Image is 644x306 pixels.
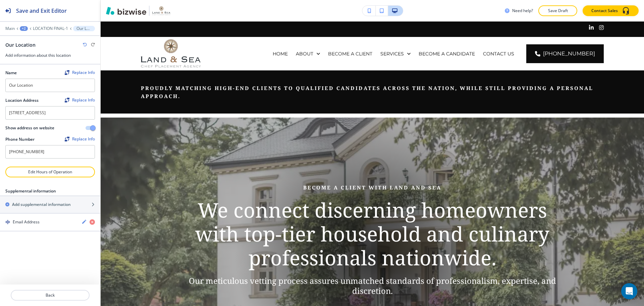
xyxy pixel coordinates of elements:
div: Replace Info [65,70,95,75]
img: Your Logo [152,6,170,15]
h3: Need help? [512,8,533,14]
button: ReplaceReplace Info [65,98,95,102]
button: Our Location [73,26,95,31]
p: Our Location [76,26,92,31]
img: Replace [65,98,69,102]
button: Edit Hours of Operation [5,167,95,177]
img: Bizwise Logo [106,7,146,15]
button: ReplaceReplace Info [65,137,95,141]
h2: Supplemental information [5,188,56,194]
p: BECOME A CLIENT [328,50,372,57]
button: +2 [20,26,28,31]
button: ReplaceReplace Info [65,70,95,75]
button: LOCATION FINAL-1 [33,26,68,31]
div: Open Intercom Messenger [621,283,637,299]
h2: Phone Number [5,136,35,142]
span: Find and replace this information across Bizwise [65,98,95,103]
img: Drag [5,220,10,224]
p: ABOUT [296,50,313,57]
p: HOME [273,50,288,57]
h2: Add supplemental information [12,202,71,208]
h2: Name [5,70,17,76]
p: BECOME A CANDIDATE [419,50,475,57]
div: Replace Info [65,98,95,102]
p: Back [11,292,89,298]
button: Main [5,26,15,31]
p: Our meticulous vetting process assures unmatched standards of professionalism, expertise, and dis... [179,276,566,296]
button: Back [11,290,90,301]
a: [PHONE_NUMBER] [526,44,604,63]
h4: Email Address [13,219,40,225]
h2: Our Location [5,41,36,48]
p: We connect discerning homeowners with top-tier household and culinary professionals nationwide. [179,198,566,270]
img: Land and Sea Chef Agency [141,39,201,68]
p: Become a Client with Land and Sea [179,183,566,191]
button: Contact Sales [583,5,639,16]
p: Contact Sales [591,8,618,14]
p: Save Draft [547,8,569,14]
h2: Show address on website [5,125,54,131]
div: Replace Info [65,137,95,141]
h2: Save and Exit Editor [16,7,67,15]
button: Save Draft [538,5,577,16]
span: Find and replace this information across Bizwise [65,137,95,142]
span: Find and replace this information across Bizwise [65,70,95,76]
p: Proudly matching high-end clients to qualified candidates across the nation, while still providin... [141,84,604,100]
img: Replace [65,70,69,75]
img: Replace [65,137,69,141]
p: SERVICES [380,50,404,57]
textarea: [STREET_ADDRESS] [5,106,95,120]
h3: Add information about this location [5,52,95,58]
p: Edit Hours of Operation [6,169,94,175]
h2: Location Address [5,97,39,103]
p: CONTACT US [483,50,514,57]
span: [PHONE_NUMBER] [543,50,595,58]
